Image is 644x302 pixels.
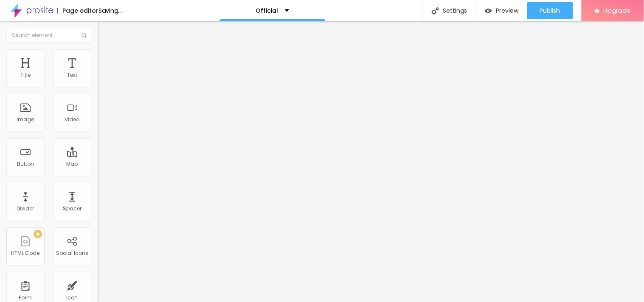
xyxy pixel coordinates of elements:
[67,161,78,167] div: Map
[65,117,80,123] div: Video
[19,295,32,301] div: Form
[540,7,560,14] span: Publish
[98,8,122,14] div: Saving...
[17,161,34,167] div: Button
[17,117,34,123] div: Image
[476,2,527,19] button: Preview
[6,28,91,43] input: Search element
[17,206,34,212] div: Divider
[11,250,40,256] div: HTML Code
[20,72,31,78] div: Title
[57,8,98,14] div: Page editor
[432,7,439,14] img: Icone
[485,7,492,14] img: view-1.svg
[496,7,519,14] span: Preview
[604,7,631,14] span: Upgrade
[527,2,573,19] button: Publish
[56,250,88,256] div: Social Icons
[256,8,278,14] p: Official
[67,295,78,301] div: Icon
[63,206,82,212] div: Spacer
[67,72,77,78] div: Text
[98,21,644,302] iframe: Editor
[82,33,87,38] img: Icone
